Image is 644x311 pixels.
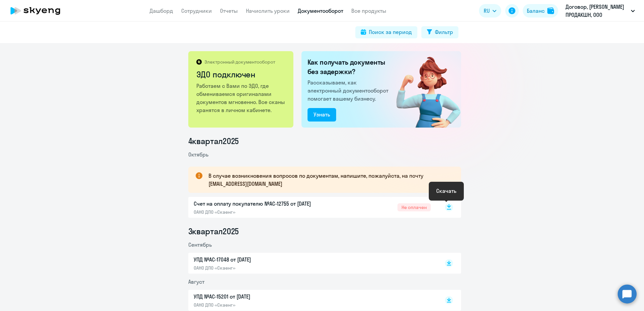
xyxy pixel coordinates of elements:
[523,4,558,18] button: Балансbalance
[188,226,461,237] li: 3 квартал 2025
[220,7,238,14] a: Отчеты
[484,7,490,15] span: RU
[308,78,391,103] p: Рассказываем, как электронный документооборот помогает вашему бизнесу.
[308,108,336,122] button: Узнать
[150,7,173,14] a: Дашборд
[421,26,458,38] button: Фильтр
[566,3,628,19] p: Договор, [PERSON_NAME] ПРОДАКШН, ООО
[188,151,208,158] span: Октябрь
[397,203,431,211] span: Не оплачен
[194,209,335,215] p: ОАНО ДПО «Скаенг»
[204,59,275,65] p: Электронный документооборот
[196,82,286,114] p: Работаем с Вами по ЭДО, где обмениваемся оригиналами документов мгновенно. Все сканы хранятся в л...
[194,255,431,271] a: УПД №AC-17048 от [DATE]ОАНО ДПО «Скаенг»
[188,278,204,285] span: Август
[194,292,335,301] p: УПД №AC-15201 от [DATE]
[385,51,461,128] img: connected
[308,58,391,76] h2: Как получать документы без задержки?
[188,241,212,248] span: Сентябрь
[298,7,343,14] a: Документооборот
[479,4,501,18] button: RU
[351,7,386,14] a: Все продукты
[196,69,286,80] h2: ЭДО подключен
[194,292,431,308] a: УПД №AC-15201 от [DATE]ОАНО ДПО «Скаенг»
[194,265,335,271] p: ОАНО ДПО «Скаенг»
[436,187,456,195] div: Скачать
[194,200,335,208] p: Счет на оплату покупателю №AC-12755 от [DATE]
[194,200,431,215] a: Счет на оплату покупателю №AC-12755 от [DATE]ОАНО ДПО «Скаенг»Не оплачен
[181,7,212,14] a: Сотрудники
[547,7,554,14] img: balance
[194,255,335,264] p: УПД №AC-17048 от [DATE]
[562,3,638,19] button: Договор, [PERSON_NAME] ПРОДАКШН, ООО
[194,302,335,308] p: ОАНО ДПО «Скаенг»
[246,7,290,14] a: Начислить уроки
[527,7,545,15] div: Баланс
[355,26,417,38] button: Поиск за период
[208,172,449,188] p: В случае возникновения вопросов по документам, напишите, пожалуйста, на почту [EMAIL_ADDRESS][DOM...
[314,110,330,118] div: Узнать
[435,28,453,36] div: Фильтр
[369,28,412,36] div: Поиск за период
[188,136,461,146] li: 4 квартал 2025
